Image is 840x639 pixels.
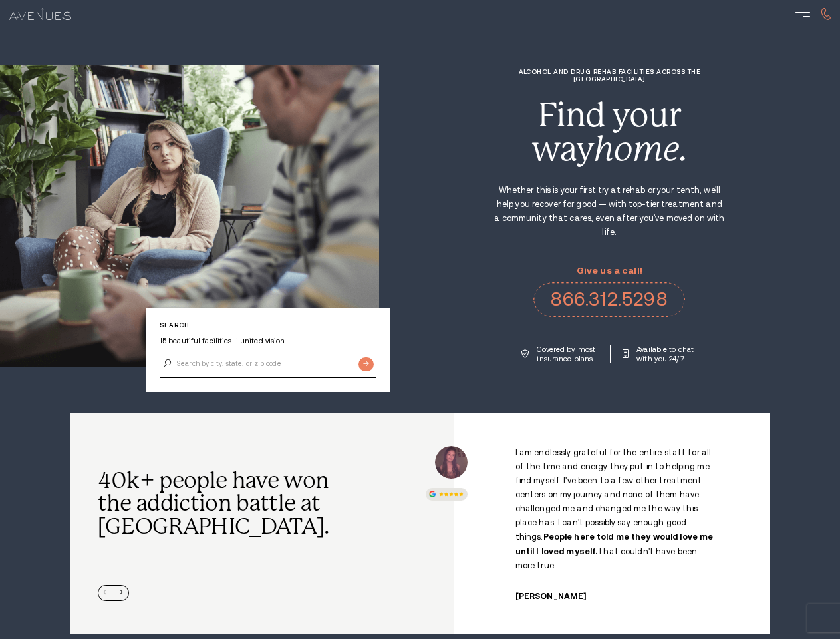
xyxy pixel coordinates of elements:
p: 15 beautiful facilities. 1 united vision. [160,336,376,345]
cite: [PERSON_NAME] [515,592,587,601]
h1: Alcohol and Drug Rehab Facilities across the [GEOGRAPHIC_DATA] [493,68,726,83]
div: / [472,446,752,601]
div: Find your way [493,99,726,166]
input: Submit [358,357,374,371]
p: Covered by most insurance plans [537,345,597,363]
a: Available to chat with you 24/7 [623,345,697,363]
p: Available to chat with you 24/7 [636,345,697,363]
p: I am endlessly grateful for the entire staff for all of the time and energy they put in to helpin... [515,446,719,573]
a: 866.312.5298 [533,282,685,317]
p: Search [160,321,376,329]
a: Covered by most insurance plans [521,345,597,363]
div: Next slide [116,590,123,596]
p: Whether this is your first try at rehab or your tenth, we'll help you recover for good — with top... [493,184,726,240]
i: home. [594,130,687,168]
strong: People here told me they would love me until I loved myself. [515,532,714,556]
input: Search by city, state, or zip code [160,350,376,378]
h2: 40k+ people have won the addiction battle at [GEOGRAPHIC_DATA]. [98,469,338,539]
p: Give us a call! [533,266,685,276]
